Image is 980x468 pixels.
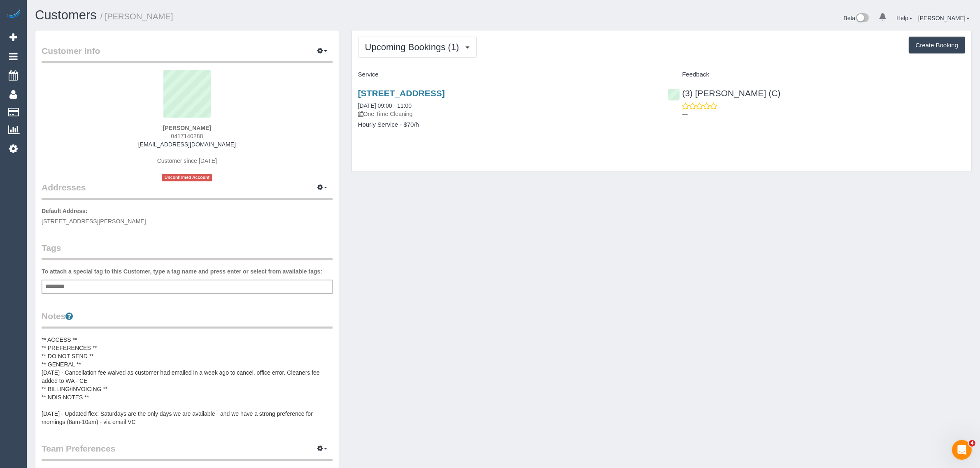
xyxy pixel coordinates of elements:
label: Default Address: [42,207,88,215]
a: Help [896,15,912,21]
iframe: Intercom live chat [952,440,972,460]
span: Customer since [DATE] [157,158,217,164]
a: [DATE] 09:00 - 11:00 [358,102,412,109]
img: New interface [855,13,869,24]
button: Upcoming Bookings (1) [358,37,477,58]
legend: Team Preferences [42,443,333,461]
legend: Notes [42,310,333,329]
p: --- [682,110,965,118]
legend: Customer Info [42,45,333,63]
small: / [PERSON_NAME] [100,12,173,21]
legend: Tags [42,242,333,260]
button: Create Booking [909,37,965,54]
p: One Time Cleaning [358,110,656,118]
pre: ** ACCESS ** ** PREFERENCES ** ** DO NOT SEND ** ** GENERAL ** [DATE] - Cancellation fee waived a... [42,336,333,426]
a: [PERSON_NAME] [918,15,970,21]
span: Unconfirmed Account [162,174,212,181]
a: Customers [35,8,97,22]
span: 0417140288 [171,133,203,139]
span: Upcoming Bookings (1) [365,42,463,52]
a: [STREET_ADDRESS] [358,88,445,98]
span: 4 [969,440,975,447]
strong: [PERSON_NAME] [163,125,211,131]
h4: Hourly Service - $70/h [358,121,656,128]
a: (3) [PERSON_NAME] (C) [668,88,780,98]
img: Automaid Logo [5,8,21,20]
a: [EMAIL_ADDRESS][DOMAIN_NAME] [138,141,236,148]
h4: Feedback [668,71,965,78]
a: Beta [844,15,869,21]
label: To attach a special tag to this Customer, type a tag name and press enter or select from availabl... [42,267,322,276]
h4: Service [358,71,656,78]
span: [STREET_ADDRESS][PERSON_NAME] [42,218,146,225]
